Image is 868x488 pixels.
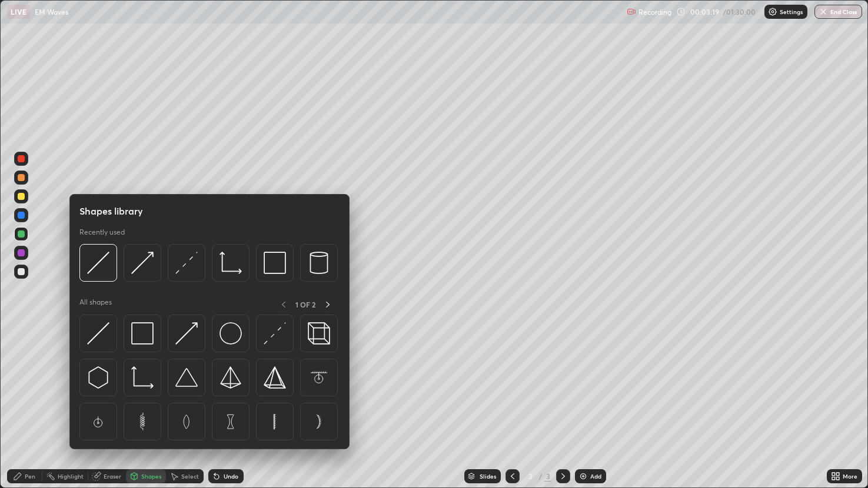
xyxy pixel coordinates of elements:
img: svg+xml;charset=utf-8,%3Csvg%20xmlns%3D%22http%3A%2F%2Fwww.w3.org%2F2000%2Fsvg%22%20width%3D%2230... [87,366,109,389]
p: EM Waves [35,7,68,16]
div: Shapes [141,473,161,479]
div: More [843,473,857,479]
img: svg+xml;charset=utf-8,%3Csvg%20xmlns%3D%22http%3A%2F%2Fwww.w3.org%2F2000%2Fsvg%22%20width%3D%2265... [87,410,109,433]
img: svg+xml;charset=utf-8,%3Csvg%20xmlns%3D%22http%3A%2F%2Fwww.w3.org%2F2000%2Fsvg%22%20width%3D%2234... [264,366,286,389]
img: svg+xml;charset=utf-8,%3Csvg%20xmlns%3D%22http%3A%2F%2Fwww.w3.org%2F2000%2Fsvg%22%20width%3D%2265... [175,410,198,433]
p: Recently used [79,228,125,237]
img: add-slide-button [578,472,588,481]
div: Slides [480,473,496,479]
img: svg+xml;charset=utf-8,%3Csvg%20xmlns%3D%22http%3A%2F%2Fwww.w3.org%2F2000%2Fsvg%22%20width%3D%2265... [308,366,330,389]
p: Recording [638,8,671,16]
img: svg+xml;charset=utf-8,%3Csvg%20xmlns%3D%22http%3A%2F%2Fwww.w3.org%2F2000%2Fsvg%22%20width%3D%2265... [264,410,286,433]
p: 1 OF 2 [295,300,315,309]
p: LIVE [11,7,26,16]
div: Undo [224,473,238,479]
img: svg+xml;charset=utf-8,%3Csvg%20xmlns%3D%22http%3A%2F%2Fwww.w3.org%2F2000%2Fsvg%22%20width%3D%2265... [308,410,330,433]
div: Select [181,473,199,479]
h5: Shapes library [79,204,143,218]
img: svg+xml;charset=utf-8,%3Csvg%20xmlns%3D%22http%3A%2F%2Fwww.w3.org%2F2000%2Fsvg%22%20width%3D%2234... [220,366,242,389]
img: svg+xml;charset=utf-8,%3Csvg%20xmlns%3D%22http%3A%2F%2Fwww.w3.org%2F2000%2Fsvg%22%20width%3D%2265... [220,410,242,433]
img: svg+xml;charset=utf-8,%3Csvg%20xmlns%3D%22http%3A%2F%2Fwww.w3.org%2F2000%2Fsvg%22%20width%3D%2233... [220,252,242,274]
img: svg+xml;charset=utf-8,%3Csvg%20xmlns%3D%22http%3A%2F%2Fwww.w3.org%2F2000%2Fsvg%22%20width%3D%2236... [220,322,242,345]
img: svg+xml;charset=utf-8,%3Csvg%20xmlns%3D%22http%3A%2F%2Fwww.w3.org%2F2000%2Fsvg%22%20width%3D%2233... [131,366,154,389]
p: All shapes [79,298,112,312]
button: End Class [814,5,862,19]
div: Highlight [58,473,84,479]
p: Settings [780,9,803,15]
img: svg+xml;charset=utf-8,%3Csvg%20xmlns%3D%22http%3A%2F%2Fwww.w3.org%2F2000%2Fsvg%22%20width%3D%2234... [131,322,154,345]
div: Pen [25,473,35,479]
div: 3 [544,471,551,482]
div: Add [590,473,601,479]
img: svg+xml;charset=utf-8,%3Csvg%20xmlns%3D%22http%3A%2F%2Fwww.w3.org%2F2000%2Fsvg%22%20width%3D%2230... [87,322,109,345]
img: svg+xml;charset=utf-8,%3Csvg%20xmlns%3D%22http%3A%2F%2Fwww.w3.org%2F2000%2Fsvg%22%20width%3D%2265... [131,410,154,433]
img: recording.375f2c34.svg [627,7,636,16]
img: svg+xml;charset=utf-8,%3Csvg%20xmlns%3D%22http%3A%2F%2Fwww.w3.org%2F2000%2Fsvg%22%20width%3D%2235... [308,322,330,345]
div: Eraser [104,473,121,479]
div: 3 [524,473,536,480]
img: svg+xml;charset=utf-8,%3Csvg%20xmlns%3D%22http%3A%2F%2Fwww.w3.org%2F2000%2Fsvg%22%20width%3D%2238... [175,366,198,389]
img: svg+xml;charset=utf-8,%3Csvg%20xmlns%3D%22http%3A%2F%2Fwww.w3.org%2F2000%2Fsvg%22%20width%3D%2230... [131,252,154,274]
img: svg+xml;charset=utf-8,%3Csvg%20xmlns%3D%22http%3A%2F%2Fwww.w3.org%2F2000%2Fsvg%22%20width%3D%2230... [175,252,198,274]
div: / [538,473,542,480]
img: svg+xml;charset=utf-8,%3Csvg%20xmlns%3D%22http%3A%2F%2Fwww.w3.org%2F2000%2Fsvg%22%20width%3D%2230... [175,322,198,345]
img: class-settings-icons [768,7,777,16]
img: svg+xml;charset=utf-8,%3Csvg%20xmlns%3D%22http%3A%2F%2Fwww.w3.org%2F2000%2Fsvg%22%20width%3D%2234... [264,252,286,274]
img: svg+xml;charset=utf-8,%3Csvg%20xmlns%3D%22http%3A%2F%2Fwww.w3.org%2F2000%2Fsvg%22%20width%3D%2228... [308,252,330,274]
img: svg+xml;charset=utf-8,%3Csvg%20xmlns%3D%22http%3A%2F%2Fwww.w3.org%2F2000%2Fsvg%22%20width%3D%2230... [87,252,109,274]
img: svg+xml;charset=utf-8,%3Csvg%20xmlns%3D%22http%3A%2F%2Fwww.w3.org%2F2000%2Fsvg%22%20width%3D%2230... [264,322,286,345]
img: end-class-cross [819,7,828,16]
